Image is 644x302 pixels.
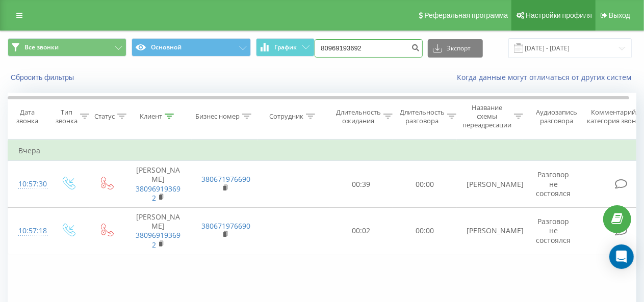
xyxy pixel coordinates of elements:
div: 10:57:30 [18,174,39,194]
div: Длительность ожидания [336,108,381,125]
a: 380969193692 [136,230,181,249]
div: Статус [94,112,115,121]
a: Когда данные могут отличаться от других систем [457,72,636,82]
div: Бизнес номер [195,112,240,121]
button: Основной [132,38,250,57]
div: 10:57:18 [18,221,39,241]
div: Длительность разговора [400,108,445,125]
td: [PERSON_NAME] [125,208,192,255]
div: Название схемы переадресации [462,103,511,129]
span: Разговор не состоялся [536,216,571,244]
td: 00:00 [393,208,457,255]
td: [PERSON_NAME] [457,208,523,255]
button: Экспорт [428,39,483,58]
span: Все звонки [24,43,59,51]
td: [PERSON_NAME] [457,161,523,208]
div: Open Intercom Messenger [609,244,634,269]
td: 00:00 [393,161,457,208]
div: Клиент [140,112,162,121]
span: Выход [609,11,630,19]
div: Аудиозапись разговора [532,108,581,125]
a: 380671976690 [202,174,251,184]
td: 00:02 [329,208,393,255]
div: Сотрудник [269,112,303,121]
div: Тип звонка [56,108,78,125]
button: Сбросить фильтры [8,73,79,82]
td: 00:39 [329,161,393,208]
span: Настройки профиля [526,11,592,19]
span: Реферальная программа [424,11,508,19]
td: [PERSON_NAME] [125,161,192,208]
input: Поиск по номеру [315,39,423,58]
a: 380671976690 [202,221,251,231]
span: Разговор не состоялся [536,170,571,198]
a: 380969193692 [136,184,181,203]
div: Дата звонка [8,108,46,125]
span: График [274,44,297,51]
button: Все звонки [8,38,126,57]
button: График [256,38,315,57]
